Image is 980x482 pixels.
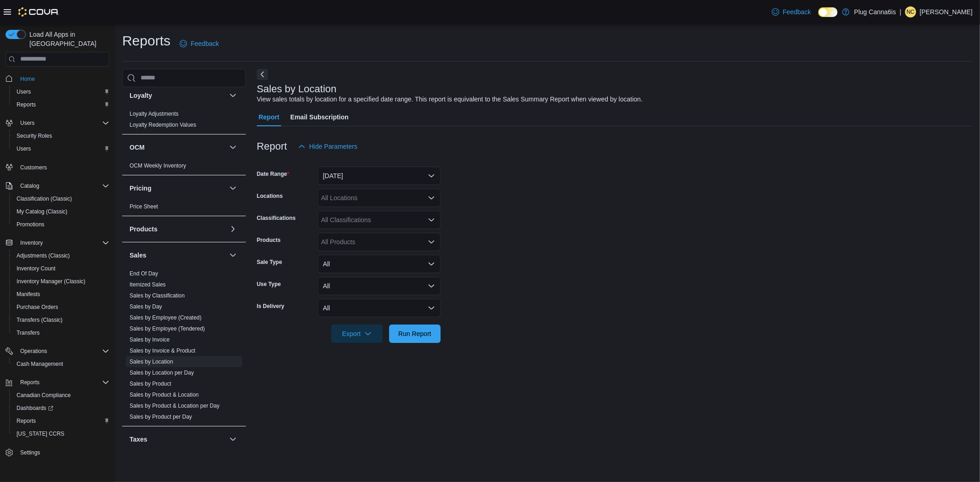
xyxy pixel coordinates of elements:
[130,251,226,260] button: Sales
[13,428,68,439] a: [US_STATE] CCRS
[9,427,113,440] button: [US_STATE] CCRS
[9,142,113,155] button: Users
[13,143,109,154] span: Users
[13,276,109,287] span: Inventory Manager (Classic)
[130,143,226,152] button: OCM
[13,302,62,313] a: Purchase Orders
[130,413,192,420] span: Sales by Product per Day
[17,360,63,368] span: Cash Management
[18,7,59,17] img: Cova
[905,6,916,17] div: Nicholas Chiao
[2,236,113,249] button: Inventory
[9,262,113,275] button: Inventory Count
[2,72,113,85] button: Home
[130,281,166,288] span: Itemized Sales
[20,347,47,355] span: Operations
[13,428,109,439] span: Washington CCRS
[130,251,147,260] h3: Sales
[13,86,34,97] a: Users
[130,325,205,332] span: Sales by Employee (Tendered)
[17,346,51,357] button: Operations
[130,358,173,365] span: Sales by Location
[130,163,186,169] a: OCM Weekly Inventory
[317,277,441,295] button: All
[257,214,296,222] label: Classifications
[17,392,71,399] span: Canadian Compliance
[257,236,281,244] label: Products
[13,263,109,274] span: Inventory Count
[17,237,109,248] span: Inventory
[389,325,441,343] button: Run Report
[17,180,109,191] span: Catalog
[9,314,113,326] button: Transfers (Classic)
[227,90,238,101] button: Loyalty
[130,111,179,117] a: Loyalty Adjustments
[17,180,43,191] button: Catalog
[17,430,64,437] span: [US_STATE] CCRS
[9,358,113,370] button: Cash Management
[20,75,35,83] span: Home
[130,303,162,310] span: Sales by Day
[130,336,170,343] span: Sales by Invoice
[130,381,171,387] a: Sales by Product
[130,391,199,398] span: Sales by Product & Location
[9,402,113,415] a: Dashboards
[13,250,109,261] span: Adjustments (Classic)
[130,122,196,128] a: Loyalty Redemption Values
[20,182,39,190] span: Catalog
[17,221,45,228] span: Promotions
[122,32,170,50] h1: Reports
[13,289,109,300] span: Manifests
[257,170,289,178] label: Date Range
[13,263,59,274] a: Inventory Count
[257,258,282,266] label: Sale Type
[854,6,896,17] p: Plug Canna6is
[13,302,109,313] span: Purchase Orders
[227,183,238,194] button: Pricing
[13,130,109,141] span: Security Roles
[130,435,226,444] button: Taxes
[17,346,109,357] span: Operations
[17,404,53,412] span: Dashboards
[17,278,85,285] span: Inventory Manager (Classic)
[20,379,40,386] span: Reports
[17,377,43,388] button: Reports
[13,250,74,261] a: Adjustments (Classic)
[17,88,31,95] span: Users
[17,132,52,140] span: Security Roles
[130,270,158,277] a: End Of Day
[783,7,811,17] span: Feedback
[9,326,113,339] button: Transfers
[9,129,113,142] button: Security Roles
[257,303,284,310] label: Is Delivery
[290,108,349,126] span: Email Subscription
[130,325,205,332] a: Sales by Employee (Tendered)
[130,184,151,193] h3: Pricing
[900,6,901,17] p: |
[130,121,196,129] span: Loyalty Redemption Values
[295,137,361,156] button: Hide Parameters
[130,435,147,444] h3: Taxes
[130,203,158,210] span: Price Sheet
[130,402,220,409] span: Sales by Product & Location per Day
[13,219,109,230] span: Promotions
[13,99,109,110] span: Reports
[13,327,109,338] span: Transfers
[17,118,38,129] button: Users
[920,6,973,17] p: [PERSON_NAME]
[259,108,279,126] span: Report
[9,249,113,262] button: Adjustments (Classic)
[257,280,281,288] label: Use Type
[9,205,113,218] button: My Catalog (Classic)
[9,218,113,231] button: Promotions
[130,369,194,376] span: Sales by Location per Day
[309,142,357,151] span: Hide Parameters
[122,160,246,175] div: OCM
[13,390,109,401] span: Canadian Compliance
[17,145,31,152] span: Users
[130,91,152,100] h3: Loyalty
[13,289,44,300] a: Manifests
[13,276,89,287] a: Inventory Manager (Classic)
[17,162,51,173] a: Customers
